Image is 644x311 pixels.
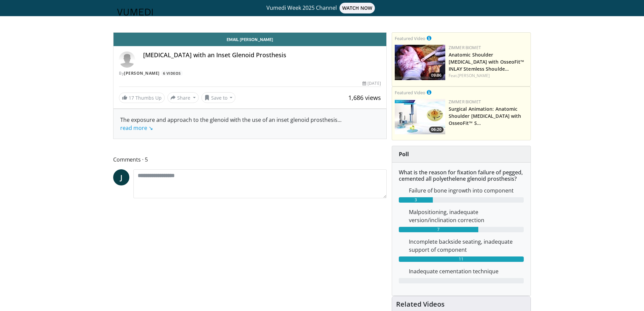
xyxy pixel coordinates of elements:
a: 17 Thumbs Up [119,93,165,103]
dd: Malpositioning, inadequate version/inclination correction [404,208,529,224]
a: This is paid for by Zimmer Biomet [427,34,431,42]
a: Zimmer Biomet [449,45,481,50]
a: 09:06 [395,45,445,80]
dd: Incomplete backside seating, inadequate support of component [404,238,529,254]
span: 1,686 views [348,94,381,102]
div: 7 [399,227,478,232]
span: Comments 5 [113,155,387,164]
small: Featured Video [395,35,425,41]
h6: What is the reason for fixation failure of pegged, cemented all polyethelene glenoid prosthesis? [399,169,524,182]
button: Share [167,92,199,103]
a: J [113,169,129,185]
a: read more ↘ [120,124,153,132]
small: Featured Video [395,90,425,96]
a: 6 Videos [161,70,183,76]
a: Anatomic Shoulder [MEDICAL_DATA] with OsseoFit™ INLAY Stemless Shoulde… [449,51,524,72]
a: Surgical Animation: Anatomic Shoulder [MEDICAL_DATA] with OsseoFit™ S… [449,106,521,126]
a: Zimmer Biomet [449,99,481,105]
span: 06:20 [429,127,444,133]
div: By [119,70,381,76]
a: This is paid for by Zimmer Biomet [427,89,431,96]
h3: Anatomic Shoulder Arthroplasty with OsseoFit™ INLAY Stemless Shoulder System and Alliance® Glenoid [449,51,528,72]
span: 09:06 [429,72,444,78]
dd: Failure of bone ingrowth into component [404,186,529,195]
span: 17 [129,95,134,101]
h4: Related Videos [396,300,445,308]
div: [DATE] [362,80,381,87]
dd: Inadequate cementation technique [404,267,529,275]
div: The exposure and approach to the glenoid with the use of an inset glenoid prosthesis [120,116,380,132]
h3: Surgical Animation: Anatomic Shoulder Arthroplasty with OsseoFit™ Stemless Shoulder System [449,105,528,126]
a: [PERSON_NAME] [124,70,160,76]
img: 84e7f812-2061-4fff-86f6-cdff29f66ef4.150x105_q85_crop-smart_upscale.jpg [395,99,445,134]
img: 59d0d6d9-feca-4357-b9cd-4bad2cd35cb6.150x105_q85_crop-smart_upscale.jpg [395,45,445,80]
a: [PERSON_NAME] [458,73,490,78]
div: 3 [399,197,433,203]
img: Avatar [119,51,135,68]
strong: Poll [399,150,409,158]
div: Feat. [449,73,528,79]
button: Save to [201,92,236,103]
a: Email [PERSON_NAME] [114,33,386,46]
img: VuMedi Logo [117,9,153,15]
div: 11 [399,256,524,262]
a: 06:20 [395,99,445,134]
h4: [MEDICAL_DATA] with an Inset Glenoid Prosthesis [143,51,381,59]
